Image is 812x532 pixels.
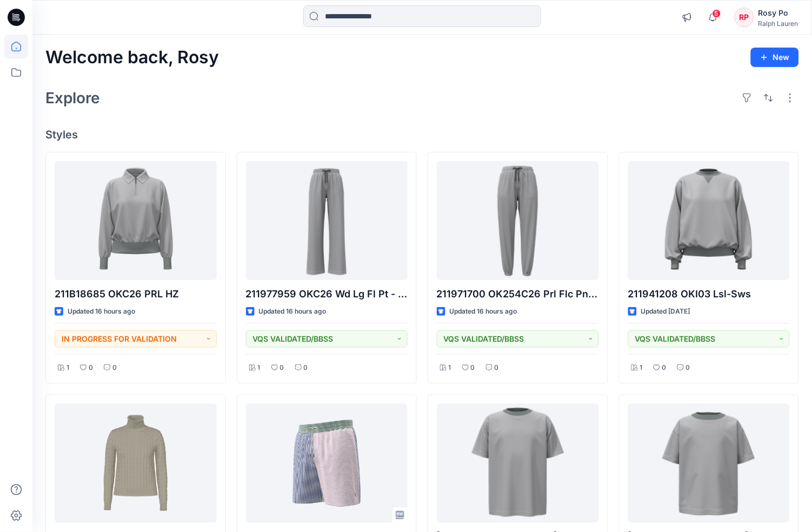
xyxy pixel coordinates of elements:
[449,362,451,374] p: 1
[55,287,217,302] p: 211B18685 OKC26 PRL HZ
[280,362,284,374] p: 0
[437,287,599,302] p: 211971700 OK254C26 Prl Flc Pnt - OK254C26 ARCTIC FLEECE-PRL FLC PNTANKLE-ATHLETIC
[68,306,135,317] p: Updated 16 hours ago
[66,362,69,374] p: 1
[641,306,690,317] p: Updated [DATE]
[258,362,261,374] p: 1
[662,362,667,374] p: 0
[45,128,799,141] h4: Styles
[686,362,690,374] p: 0
[437,161,599,280] a: 211971700 OK254C26 Prl Flc Pnt - OK254C26 ARCTIC FLEECE-PRL FLC PNTANKLE-ATHLETIC
[112,362,117,374] p: 0
[628,161,790,280] a: 211941208 OKI03 Lsl-Sws
[45,48,219,68] h2: Welcome back, Rosy
[246,287,408,302] p: 211977959 OKC26 Wd Lg Fl Pt - OK254C26 OK255C26 ARCTIC FLEECE-WD LG FL PT-ANKLE-ATHLETIC
[495,362,499,374] p: 0
[89,362,93,374] p: 0
[246,404,408,523] a: 710963307 W251SC06 Traveler Short Seers Classic - SEERSUCKER TRAVELER
[55,404,217,523] a: 211888686 OSC05 Lsl-Swt - 211888686 OSC05 LS CBL TN Lsl-Swt
[640,362,643,374] p: 1
[713,9,721,18] span: 5
[471,362,475,374] p: 0
[735,8,754,27] div: RP
[628,287,790,302] p: 211941208 OKI03 Lsl-Sws
[437,404,599,523] a: 641835 001 323
[246,161,408,280] a: 211977959 OKC26 Wd Lg Fl Pt - OK254C26 OK255C26 ARCTIC FLEECE-WD LG FL PT-ANKLE-ATHLETIC
[55,161,217,280] a: 211B18685 OKC26 PRL HZ
[45,89,100,107] h2: Explore
[751,48,799,67] button: New
[758,19,798,28] div: Ralph Lauren
[758,6,798,19] div: Rosy Po
[304,362,308,374] p: 0
[259,306,327,317] p: Updated 16 hours ago
[450,306,517,317] p: Updated 16 hours ago
[628,404,790,523] a: 641836 001 322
